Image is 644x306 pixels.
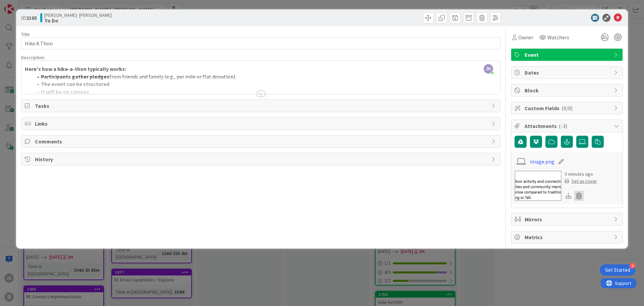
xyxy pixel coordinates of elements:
li: from friends and family (e.g., per mile or flat donation). [33,73,497,81]
span: Custom Fields [525,104,610,112]
span: Tasks [35,102,488,110]
div: Download [565,191,572,200]
span: Links [35,120,488,128]
div: 4 [630,263,636,269]
span: Dates [525,69,610,77]
span: [PERSON_NAME]- [PERSON_NAME] [44,12,112,18]
div: 5 minutes ago [565,171,597,178]
span: Support [14,1,31,9]
span: Metrics [525,233,610,241]
span: Description [21,54,44,60]
span: Owner [518,33,533,41]
span: Block [525,86,610,94]
span: Attachments [525,122,610,130]
a: image.png [530,158,554,166]
span: ( -3 ) [559,123,567,129]
b: 2165 [26,14,37,21]
span: Watchers [547,33,569,41]
span: Comments [35,137,488,145]
span: ID [21,14,37,22]
span: JK [484,64,493,74]
span: History [35,155,488,163]
div: Set as cover [565,178,597,185]
label: Title [21,31,30,37]
span: Mirrors [525,215,610,223]
strong: Participants gather pledges [41,73,109,80]
div: Open Get Started checklist, remaining modules: 4 [600,264,636,276]
b: To Do [44,18,112,23]
input: type card name here... [21,37,500,49]
span: Event [525,51,610,59]
span: ( 0/0 ) [561,105,573,112]
strong: Here's how a hike-a-thon typically works: [25,65,126,72]
div: Get Started [605,267,630,273]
